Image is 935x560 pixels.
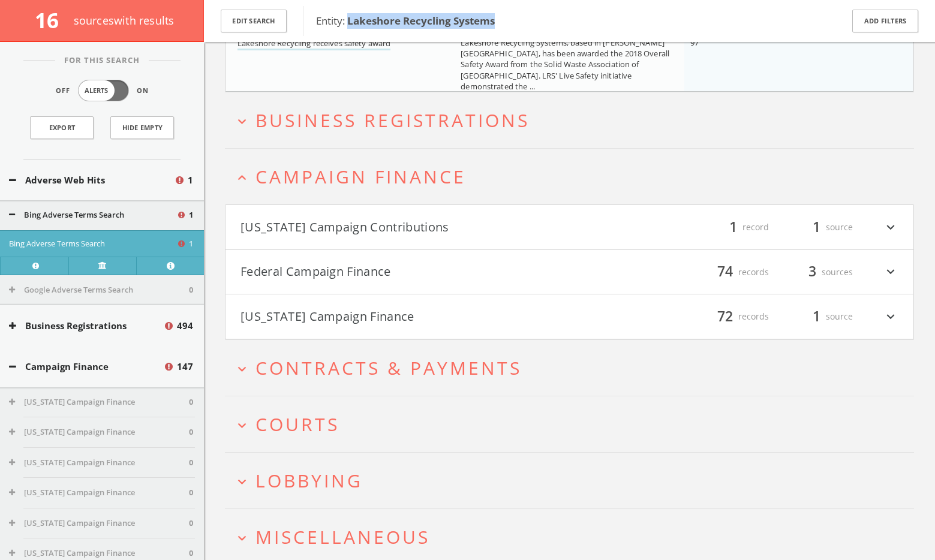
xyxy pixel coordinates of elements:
button: [US_STATE] Campaign Finance [9,547,189,559]
span: Contracts & Payments [255,356,522,380]
span: 1 [188,173,193,187]
button: Federal Campaign Finance [240,262,570,282]
button: expand_moreLobbying [234,471,914,490]
span: 0 [189,547,193,559]
button: Google Adverse Terms Search [9,284,189,296]
span: 72 [712,306,738,327]
span: 1 [807,306,826,327]
div: sources [781,262,853,282]
button: [US_STATE] Campaign Finance [9,517,189,529]
button: [US_STATE] Campaign Finance [9,457,189,469]
button: Campaign Finance [9,360,163,374]
i: expand_less [234,170,250,186]
div: record [697,217,769,237]
div: source [781,217,853,237]
button: [US_STATE] Campaign Finance [240,306,570,327]
span: 3 [803,261,822,282]
i: expand_more [883,217,898,237]
i: expand_more [234,113,250,130]
span: 0 [189,457,193,469]
a: Lakeshore Recycling receives safety award [237,38,390,50]
button: Hide Empty [110,116,174,139]
button: expand_moreMiscellaneous [234,527,914,547]
div: records [697,306,769,327]
div: grid [226,26,913,91]
span: Courts [255,412,339,436]
button: Edit Search [221,10,287,33]
span: 0 [189,396,193,408]
span: Campaign Finance [255,164,466,189]
i: expand_more [234,530,250,546]
button: Bing Adverse Terms Search [9,238,176,250]
span: Lobbying [255,468,363,493]
a: Export [30,116,94,139]
button: Add Filters [852,10,918,33]
span: 1 [189,238,193,250]
button: Business Registrations [9,319,163,333]
span: 0 [189,426,193,438]
i: expand_more [234,474,250,490]
span: Business Registrations [255,108,530,133]
button: Bing Adverse Terms Search [9,209,176,221]
i: expand_more [883,306,898,327]
span: 1 [807,216,826,237]
i: expand_more [234,361,250,377]
button: expand_lessCampaign Finance [234,167,914,186]
span: 0 [189,517,193,529]
span: 494 [177,319,193,333]
span: source s with results [74,13,175,28]
span: 147 [177,360,193,374]
button: [US_STATE] Campaign Finance [9,426,189,438]
span: 0 [189,487,193,499]
span: Off [56,86,70,96]
b: Lakeshore Recycling Systems [347,14,495,28]
button: [US_STATE] Campaign Finance [9,487,189,499]
button: Adverse Web Hits [9,173,174,187]
span: 74 [712,261,738,282]
span: 16 [35,6,69,34]
button: [US_STATE] Campaign Contributions [240,217,570,237]
i: expand_more [234,417,250,433]
div: records [697,262,769,282]
span: 0 [189,284,193,296]
button: [US_STATE] Campaign Finance [9,396,189,408]
div: source [781,306,853,327]
a: Verify at source [68,257,136,275]
span: On [137,86,149,96]
i: expand_more [883,262,898,282]
button: expand_moreCourts [234,414,914,434]
button: expand_moreBusiness Registrations [234,110,914,130]
span: For This Search [55,55,149,67]
span: 1 [189,209,193,221]
button: expand_moreContracts & Payments [234,358,914,378]
span: Entity: [316,14,495,28]
span: 97 [690,37,699,48]
span: 1 [724,216,742,237]
span: Lakeshore Recycling Systems, based in [PERSON_NAME][GEOGRAPHIC_DATA], has been awarded the 2018 O... [461,37,669,92]
span: Miscellaneous [255,525,430,549]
